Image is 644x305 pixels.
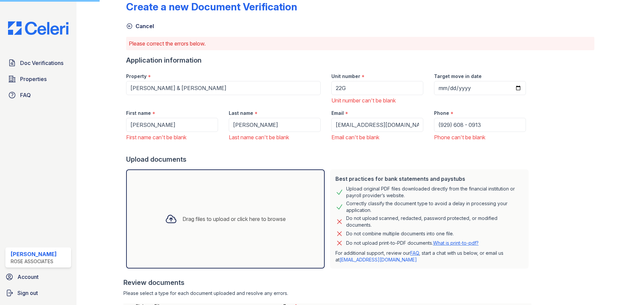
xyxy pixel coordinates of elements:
[331,110,344,117] label: Email
[434,133,526,141] div: Phone can't be blank
[17,273,39,281] span: Account
[346,240,479,246] p: Do not upload print-to-PDF documents.
[335,250,523,263] p: For additional support, review our , start a chat with us below, or email us at
[182,215,286,223] div: Drag files to upload or click here to browse
[346,185,523,199] div: Upload original PDF files downloaded directly from the financial institution or payroll provider’...
[17,289,38,297] span: Sign out
[126,1,297,13] div: Create a new Document Verification
[434,110,449,117] label: Phone
[5,56,71,70] a: Doc Verifications
[331,96,423,104] div: Unit number can't be blank
[331,133,423,141] div: Email can't be blank
[129,40,592,48] p: Please correct the errors below.
[3,286,74,300] a: Sign out
[126,110,151,117] label: First name
[11,258,57,265] div: Rose Associates
[346,200,523,214] div: Correctly classify the document type to avoid a delay in processing your application.
[20,59,63,67] span: Doc Verifications
[346,230,454,238] div: Do not combine multiple documents into one file.
[11,250,57,258] div: [PERSON_NAME]
[126,133,218,141] div: First name can't be blank
[20,91,31,99] span: FAQ
[20,75,47,83] span: Properties
[346,215,523,228] div: Do not upload scanned, redacted, password protected, or modified documents.
[126,56,531,65] div: Application information
[5,88,71,102] a: FAQ
[410,250,419,256] a: FAQ
[229,133,321,141] div: Last name can't be blank
[335,175,523,183] div: Best practices for bank statements and paystubs
[123,278,531,287] div: Review documents
[5,72,71,86] a: Properties
[434,73,482,80] label: Target move in date
[339,257,417,262] a: [EMAIL_ADDRESS][DOMAIN_NAME]
[433,240,479,246] a: What is print-to-pdf?
[3,270,74,284] a: Account
[229,110,253,117] label: Last name
[126,155,531,164] div: Upload documents
[126,22,154,30] a: Cancel
[3,21,74,35] img: CE_Logo_Blue-a8612792a0a2168367f1c8372b55b34899dd931a85d93a1a3d3e32e68fde9ad4.png
[123,290,531,297] div: Please select a type for each document uploaded and resolve any errors.
[126,73,147,80] label: Property
[331,73,360,80] label: Unit number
